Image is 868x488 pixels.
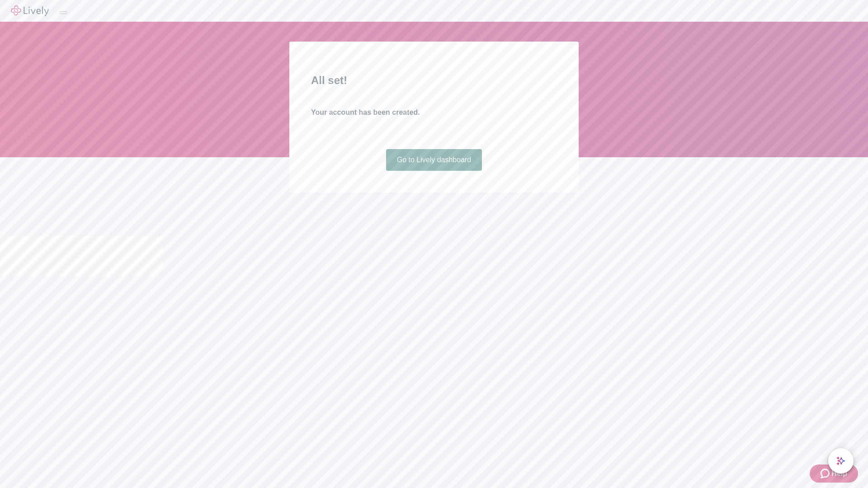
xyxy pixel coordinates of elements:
[311,107,557,118] h4: Your account has been created.
[831,468,847,479] span: Help
[810,465,858,483] button: Zendesk support iconHelp
[836,456,845,465] svg: Lively AI Assistant
[386,149,482,171] a: Go to Lively dashboard
[60,11,67,14] button: Log out
[311,72,557,89] h2: All set!
[11,5,49,16] img: Lively
[828,448,854,474] button: chat
[821,468,831,479] svg: Zendesk support icon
